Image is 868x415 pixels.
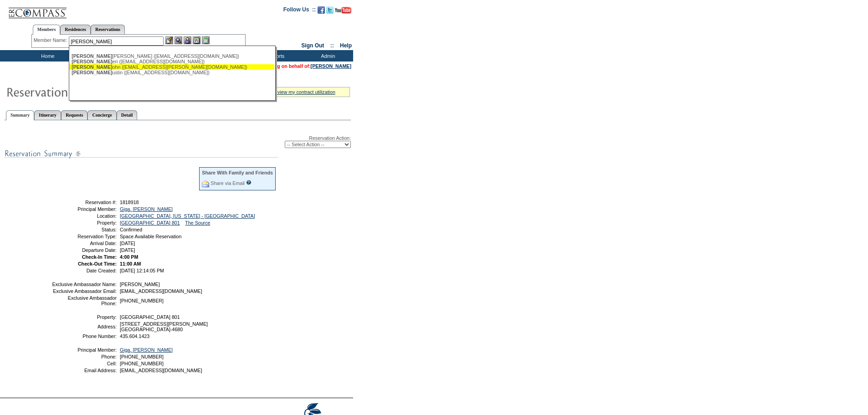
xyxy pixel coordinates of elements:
[51,361,117,366] td: Cell:
[120,333,149,339] span: 435.604.1423
[211,180,245,186] a: Share via Email
[120,261,141,266] span: 11:00 AM
[120,282,160,287] span: [PERSON_NAME]
[51,354,117,359] td: Phone:
[91,25,125,34] a: Reservations
[335,9,351,15] a: Subscribe to our YouTube Channel
[273,89,335,95] a: » view my contract utilization
[72,64,272,70] div: ohn ([EMAIL_ADDRESS][PERSON_NAME][DOMAIN_NAME])
[33,25,61,35] a: Members
[72,59,112,64] span: [PERSON_NAME]
[51,234,117,239] td: Reservation Type:
[51,321,117,332] td: Address:
[120,206,173,212] a: Giga, [PERSON_NAME]
[51,347,117,353] td: Principal Member:
[117,110,138,120] a: Detail
[72,70,112,75] span: [PERSON_NAME]
[72,70,272,75] div: ustin ([EMAIL_ADDRESS][DOMAIN_NAME])
[6,82,188,101] img: Reservaton Summary
[335,7,351,14] img: Subscribe to our YouTube Channel
[51,241,117,246] td: Arrival Date:
[175,36,182,44] img: View
[21,50,73,61] td: Home
[34,110,61,120] a: Itinerary
[51,206,117,212] td: Principal Member:
[185,220,210,225] a: The Source
[120,347,173,353] a: Giga, [PERSON_NAME]
[247,63,351,69] span: You are acting on behalf of:
[120,361,164,366] span: [PHONE_NUMBER]
[311,63,351,69] a: [PERSON_NAME]
[246,180,252,185] input: What is this?
[78,261,117,266] strong: Check-Out Time:
[51,288,117,294] td: Exclusive Ambassador Email:
[51,282,117,287] td: Exclusive Ambassador Name:
[120,288,202,294] span: [EMAIL_ADDRESS][DOMAIN_NAME]
[51,333,117,339] td: Phone Number:
[51,227,117,232] td: Status:
[120,220,180,225] a: [GEOGRAPHIC_DATA] 801
[72,53,272,59] div: [PERSON_NAME] ([EMAIL_ADDRESS][DOMAIN_NAME])
[51,368,117,373] td: Email Address:
[72,53,112,59] span: [PERSON_NAME]
[120,298,164,303] span: [PHONE_NUMBER]
[318,6,325,14] img: Become our fan on Facebook
[72,59,272,64] div: eri ([EMAIL_ADDRESS][DOMAIN_NAME])
[120,314,180,320] span: [GEOGRAPHIC_DATA] 801
[51,200,117,205] td: Reservation #:
[165,36,173,44] img: b_edit.gif
[120,200,139,205] span: 1818918
[82,254,117,260] strong: Check-In Time:
[5,148,278,159] img: subTtlResSummary.gif
[202,36,210,44] img: b_calculator.gif
[120,241,135,246] span: [DATE]
[120,321,208,332] span: [STREET_ADDRESS][PERSON_NAME] [GEOGRAPHIC_DATA]-4680
[51,213,117,219] td: Location:
[120,354,164,359] span: [PHONE_NUMBER]
[51,268,117,273] td: Date Created:
[72,64,112,70] span: [PERSON_NAME]
[34,36,69,44] div: Member Name:
[202,170,273,175] div: Share With Family and Friends
[87,110,116,120] a: Concierge
[326,6,334,14] img: Follow us on Twitter
[120,268,164,273] span: [DATE] 12:14:05 PM
[340,42,352,49] a: Help
[301,50,353,61] td: Admin
[301,42,324,49] a: Sign Out
[51,220,117,225] td: Property:
[51,314,117,320] td: Property:
[61,110,87,120] a: Requests
[330,42,334,49] span: ::
[120,254,138,260] span: 4:00 PM
[318,9,325,15] a: Become our fan on Facebook
[51,295,117,306] td: Exclusive Ambassador Phone:
[283,5,316,16] td: Follow Us ::
[51,247,117,253] td: Departure Date:
[120,213,255,219] a: [GEOGRAPHIC_DATA], [US_STATE] - [GEOGRAPHIC_DATA]
[5,135,351,148] div: Reservation Action:
[193,36,200,44] img: Reservations
[6,110,34,120] a: Summary
[120,368,202,373] span: [EMAIL_ADDRESS][DOMAIN_NAME]
[120,234,181,239] span: Space Available Reservation
[120,227,142,232] span: Confirmed
[326,9,334,15] a: Follow us on Twitter
[184,36,191,44] img: Impersonate
[120,247,135,253] span: [DATE]
[60,25,91,34] a: Residences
